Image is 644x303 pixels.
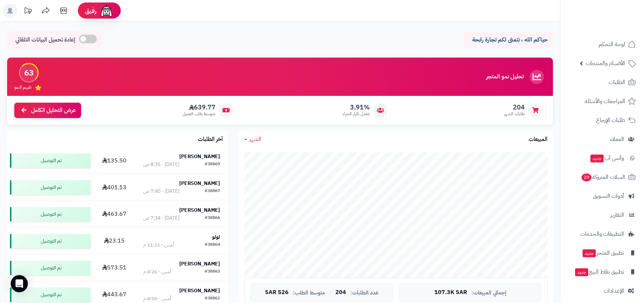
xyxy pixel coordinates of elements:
[565,112,640,129] a: طلبات الإرجاع
[596,115,625,125] span: طلبات الإرجاع
[31,106,76,114] span: عرض التحليل الكامل
[504,103,525,111] span: 204
[335,289,346,296] span: 204
[249,135,261,143] span: الشهر
[565,263,640,280] a: تطبيق نقاط البيعجديد
[329,290,331,295] span: |
[94,255,135,281] td: 573.51
[205,215,220,222] div: #38866
[205,268,220,275] div: #38863
[205,241,220,249] div: #38864
[179,153,220,160] strong: [PERSON_NAME]
[529,136,548,143] h3: المبيعات
[94,228,135,254] td: 23.15
[10,261,91,275] div: تم التوصيل
[143,188,179,195] div: [DATE] - 7:40 ص
[565,225,640,243] a: التطبيقات والخدمات
[143,161,179,168] div: [DATE] - 8:35 ص
[486,74,524,80] h3: تحليل نمو المتجر
[244,135,261,143] a: الشهر
[586,58,625,68] span: الأقسام والمنتجات
[143,268,171,275] div: أمس - 8:26 م
[14,103,81,118] a: عرض التحليل الكامل
[595,6,637,21] img: logo-2.png
[99,4,114,18] img: ai-face.png
[198,136,223,143] h3: آخر الطلبات
[11,275,28,292] div: Open Intercom Messenger
[565,93,640,110] a: المراجعات والأسئلة
[585,96,625,106] span: المراجعات والأسئلة
[85,6,96,15] span: رفيق
[504,111,525,117] span: طلبات الشهر
[179,180,220,187] strong: [PERSON_NAME]
[350,290,379,296] span: عدد الطلبات:
[565,187,640,205] a: أدوات التسويق
[434,289,467,296] span: 107.3K SAR
[565,131,640,148] a: العملاء
[179,260,220,268] strong: [PERSON_NAME]
[580,229,624,239] span: التطبيقات والخدمات
[581,173,592,182] span: 29
[581,172,625,182] span: السلات المتروكة
[205,188,220,195] div: #38867
[575,268,588,276] span: جديد
[293,290,325,296] span: متوسط الطلب:
[565,168,640,186] a: السلات المتروكة29
[212,233,220,241] strong: لولو
[10,180,91,195] div: تم التوصيل
[94,147,135,174] td: 135.50
[565,150,640,167] a: وآتس آبجديد
[143,215,179,222] div: [DATE] - 7:34 ص
[343,111,370,117] span: معدل تكرار الشراء
[565,36,640,53] a: لوحة التحكم
[179,206,220,214] strong: [PERSON_NAME]
[10,207,91,221] div: تم التوصيل
[205,161,220,168] div: #38869
[583,249,596,257] span: جديد
[14,84,31,91] span: تقييم النمو
[610,210,624,220] span: التقارير
[471,290,506,296] span: إجمالي المبيعات:
[590,153,624,163] span: وآتس آب
[565,282,640,299] a: الإعدادات
[10,153,91,168] div: تم التوصيل
[599,39,625,49] span: لوحة التحكم
[205,295,220,302] div: #38862
[143,241,174,249] div: أمس - 11:21 م
[10,288,91,302] div: تم التوصيل
[183,103,215,111] span: 639.77
[143,295,171,302] div: أمس - 8:00 م
[179,287,220,294] strong: [PERSON_NAME]
[582,248,624,258] span: تطبيق المتجر
[15,36,75,44] span: إعادة تحميل البيانات التلقائي
[610,134,624,144] span: العملاء
[343,103,370,111] span: 3.91%
[604,286,624,296] span: الإعدادات
[565,74,640,91] a: الطلبات
[10,234,91,248] div: تم التوصيل
[593,191,624,201] span: أدوات التسويق
[574,267,624,277] span: تطبيق نقاط البيع
[94,201,135,228] td: 463.67
[265,289,289,296] span: 526 SAR
[590,155,604,162] span: جديد
[183,111,215,117] span: متوسط طلب العميل
[565,206,640,224] a: التقارير
[19,4,37,20] a: تحديثات المنصة
[469,36,548,44] p: حياكم الله ، نتمنى لكم تجارة رابحة
[94,174,135,201] td: 401.13
[565,244,640,262] a: تطبيق المتجرجديد
[609,77,625,87] span: الطلبات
